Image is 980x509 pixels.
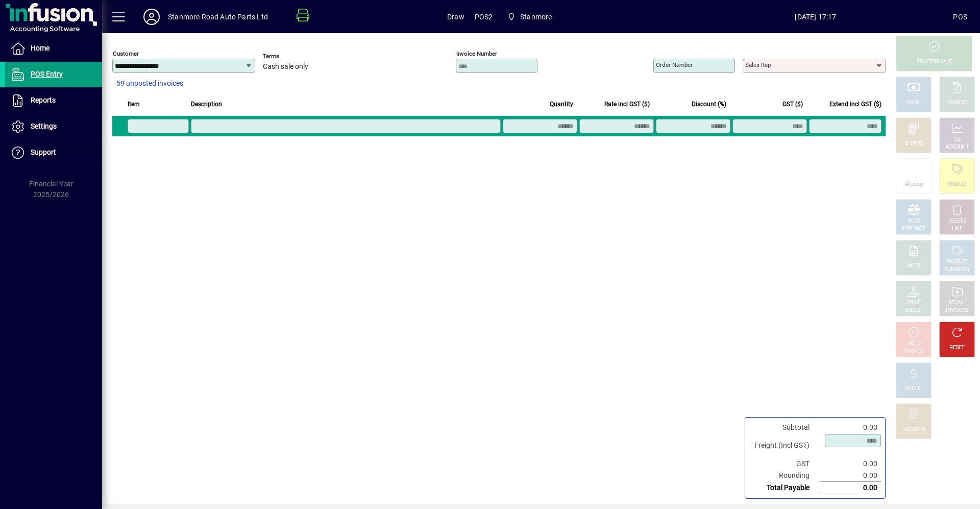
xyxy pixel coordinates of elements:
mat-label: Order number [656,61,693,68]
td: Total Payable [749,482,820,494]
div: SUMMARY [944,266,970,274]
span: Quantity [550,99,573,110]
div: PROFIT [905,385,922,393]
span: Home [31,44,50,52]
span: POS2 [475,9,493,25]
div: PRODUCT [945,258,968,266]
span: Settings [31,122,57,130]
div: RECALL [948,299,966,307]
td: Rounding [749,470,820,482]
td: 0.00 [820,470,881,482]
button: 59 unposted invoices [112,75,187,93]
div: GL [954,136,961,143]
span: Support [31,148,56,156]
div: LINE [952,225,962,233]
span: Item [128,99,140,110]
span: Terms [263,53,324,60]
span: Draw [447,9,464,25]
div: MISC [908,217,920,225]
div: Stanmore Road Auto Parts Ltd [168,9,268,25]
span: [DATE] 17:17 [678,9,953,25]
div: ACCOUNT [945,143,969,151]
td: Freight (Incl GST) [749,433,820,458]
div: DISCOUNT [901,426,926,433]
span: Extend incl GST ($) [829,99,881,110]
div: CHARGE [947,99,967,107]
td: 0.00 [820,422,881,433]
div: PROCESS SALE [916,58,952,66]
a: Reports [5,88,102,113]
td: Subtotal [749,422,820,433]
div: RESET [949,344,965,352]
div: CASH [907,99,920,107]
span: Stanmore [503,8,556,26]
a: Home [5,36,102,61]
span: Rate incl GST ($) [604,99,650,110]
mat-label: Invoice number [456,50,497,57]
td: 0.00 [820,458,881,470]
div: PRICE [907,299,921,307]
mat-label: Sales rep [745,61,771,68]
td: 0.00 [820,482,881,494]
div: INVOICE [904,348,923,355]
a: Support [5,140,102,165]
div: SELECT [905,307,923,314]
button: Profile [135,8,168,26]
div: INVOICES [946,307,968,314]
mat-label: Customer [113,50,139,57]
span: Cash sale only [263,63,308,71]
td: GST [749,458,820,470]
span: Stanmore [520,9,552,25]
div: NOTE [907,262,920,270]
div: DELETE [948,217,966,225]
span: 59 unposted invoices [116,78,183,89]
span: GST ($) [782,99,803,110]
div: Afterpay [904,181,923,188]
span: Discount (%) [692,99,726,110]
span: Reports [31,96,56,104]
span: POS Entry [31,70,63,78]
div: PRODUCT [902,225,925,233]
div: POS [953,9,967,25]
div: PRODUCT [945,181,968,188]
a: Settings [5,114,102,139]
span: Description [191,99,222,110]
div: HOLD [907,340,920,348]
div: EFTPOS [904,140,923,148]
